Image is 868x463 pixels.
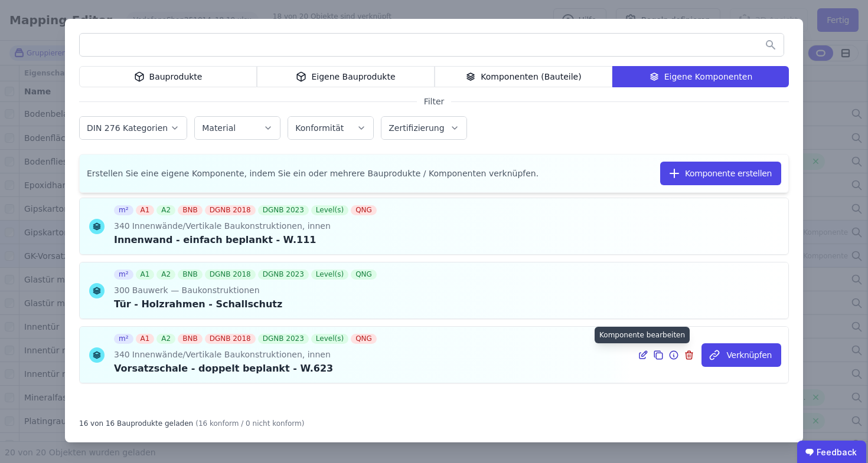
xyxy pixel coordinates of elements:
div: A2 [156,270,175,280]
div: Level(s) [311,205,348,215]
label: Zertifizierung [389,123,446,133]
div: A1 [136,270,155,280]
span: 340 [114,220,130,232]
div: QNG [351,334,377,344]
button: DIN 276 Kategorien [80,117,187,139]
span: 340 [114,349,130,360]
div: DGNB 2023 [258,270,309,280]
div: Level(s) [311,334,348,344]
div: (16 konform / 0 nicht konform) [195,414,304,428]
div: QNG [351,270,377,280]
button: Komponente erstellen [660,162,781,185]
div: DGNB 2018 [205,205,256,215]
div: m² [114,270,133,280]
div: Komponenten (Bauteile) [435,66,612,87]
div: Tür - Holzrahmen - Schallschutz [114,297,379,311]
div: Bauprodukte [79,66,257,87]
label: Konformität [295,123,346,133]
div: 16 von 16 Bauprodukte geladen [79,414,193,428]
span: Erstellen Sie eine eigene Komponente, indem Sie ein oder mehrere Bauprodukte / Komponenten verknü... [87,168,539,179]
div: Innenwand - einfach beplankt - W.111 [114,233,379,247]
div: Eigene Komponenten [612,66,789,87]
div: A1 [136,205,155,215]
div: QNG [351,205,377,215]
button: Material [195,117,280,139]
span: Innenwände/Vertikale Baukonstruktionen, innen [130,220,331,232]
div: DGNB 2018 [205,270,256,280]
button: Konformität [288,117,373,139]
div: Vorsatzschale - doppelt beplankt - W.623 [114,362,379,376]
div: m² [114,205,133,215]
button: Verknüpfen [701,343,781,367]
label: Material [202,123,238,133]
div: Level(s) [311,270,348,280]
div: BNB [178,334,202,344]
span: Filter [417,96,452,107]
span: Innenwände/Vertikale Baukonstruktionen, innen [130,349,331,360]
div: Eigene Bauprodukte [257,66,435,87]
span: 300 [114,284,130,296]
button: Zertifizierung [381,117,466,139]
div: m² [114,334,133,344]
div: BNB [178,270,202,280]
div: A2 [156,334,175,344]
label: DIN 276 Kategorien [87,123,170,133]
span: Bauwerk — Baukonstruktionen [130,284,260,296]
div: DGNB 2018 [205,334,256,344]
div: BNB [178,205,202,215]
div: DGNB 2023 [258,205,309,215]
div: A1 [136,334,155,344]
div: DGNB 2023 [258,334,309,344]
div: A2 [156,205,175,215]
